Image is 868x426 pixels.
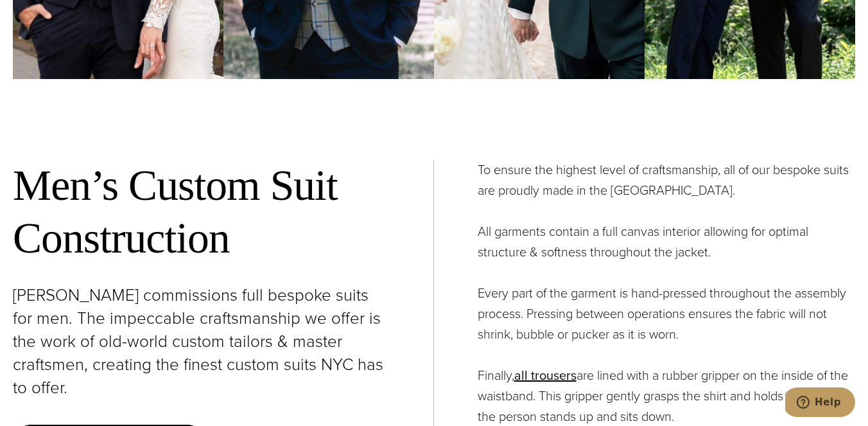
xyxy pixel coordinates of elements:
[478,159,855,200] p: To ensure the highest level of craftsmanship, all of our bespoke suits are proudly made in the [G...
[478,283,855,344] p: Every part of the garment is hand-pressed throughout the assembly process. Pressing between opera...
[514,366,577,385] a: all trousers
[13,159,390,263] h2: Men’s Custom Suit Construction
[13,283,390,399] p: [PERSON_NAME] commissions full bespoke suits for men. The impeccable craftsmanship we offer is th...
[478,221,855,262] p: All garments contain a full canvas interior allowing for optimal structure & softness throughout ...
[785,387,855,420] iframe: Opens a widget where you can chat to one of our agents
